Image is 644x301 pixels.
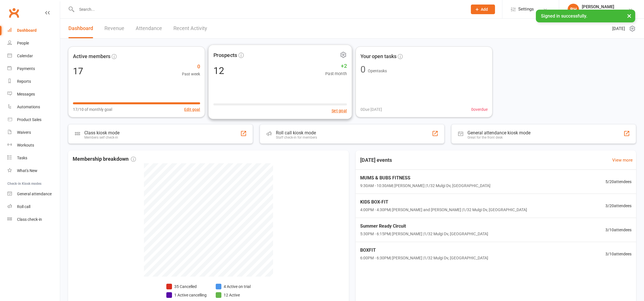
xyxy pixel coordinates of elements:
button: × [624,10,634,22]
div: Messages [17,92,35,96]
span: KIDS BOX-FIT [360,198,527,206]
span: 5:30PM - 6:15PM | [PERSON_NAME] | 1/32 Mulgi Dv, [GEOGRAPHIC_DATA] [360,231,488,237]
span: 6:00PM - 6:30PM | [PERSON_NAME] | 1/32 Mulgi Dv, [GEOGRAPHIC_DATA] [360,255,488,261]
a: Waivers [7,126,60,139]
div: Automations [17,105,40,109]
span: Past week [182,71,200,77]
div: Members self check-in [84,135,119,139]
span: 5 / 20 attendees [605,179,632,185]
a: Attendance [136,19,162,38]
span: Prospects [213,51,237,59]
a: General attendance kiosk mode [7,188,60,200]
span: BOXFIT [360,247,488,254]
span: Summer Ready Circuit [360,222,488,230]
h3: [DATE] events [356,155,397,165]
button: Add [471,5,495,14]
div: Waivers [17,130,31,135]
div: Class check-in [17,217,42,222]
a: Calendar [7,50,60,62]
span: 0 [182,63,200,71]
a: Roll call [7,200,60,213]
span: Add [481,7,488,12]
div: Roll call [17,204,30,209]
a: People [7,37,60,50]
a: Tasks [7,152,60,164]
span: Signed in successfully. [541,13,587,19]
li: 4 Active on trial [216,283,251,290]
a: Payments [7,62,60,75]
div: 17 [73,67,83,76]
div: Payments [17,66,35,71]
a: Class kiosk mode [7,213,60,226]
div: Calendar [17,54,33,58]
button: Edit goal [184,106,200,113]
li: 12 Active [216,292,251,298]
span: Active members [73,52,110,61]
a: Dashboard [7,24,60,37]
div: Bernz-Body-Fit [582,9,614,14]
a: Clubworx [7,6,21,20]
li: 1 Active cancelling [166,292,207,298]
span: Membership breakdown [73,155,136,163]
span: 17/10 of monthly goal [73,106,112,113]
a: Messages [7,88,60,101]
span: MUMS & BUBS FITNESS [360,174,490,182]
span: Settings [518,3,534,16]
a: Revenue [104,19,124,38]
div: Workouts [17,143,34,147]
div: Class kiosk mode [84,130,119,135]
div: 0 [360,65,366,74]
span: 0 overdue [471,106,488,113]
span: Past month [325,70,347,77]
button: Set goal [332,107,347,114]
span: 3 / 10 attendees [605,227,632,233]
div: Dashboard [17,28,37,33]
div: Product Sales [17,117,41,122]
span: 3 / 10 attendees [605,251,632,257]
a: View more [612,157,633,164]
div: General attendance kiosk mode [467,130,530,135]
input: Search... [75,5,463,13]
a: Recent Activity [173,19,207,38]
div: Roll call kiosk mode [276,130,317,135]
div: BH [568,4,579,15]
div: Staff check-in for members [276,135,317,139]
div: People [17,41,29,45]
span: [DATE] [612,25,625,32]
a: Automations [7,101,60,113]
div: [PERSON_NAME] [582,4,614,9]
span: +2 [325,62,347,70]
span: 9:30AM - 10:30AM | [PERSON_NAME] | 1/32 Mulgi Dv, [GEOGRAPHIC_DATA] [360,183,490,189]
li: 35 Cancelled [166,283,207,290]
a: Dashboard [68,19,93,38]
a: Reports [7,75,60,88]
a: Product Sales [7,113,60,126]
div: General attendance [17,192,52,196]
div: Great for the front desk [467,135,530,139]
span: 0 Due [DATE] [360,106,382,113]
div: 12 [213,66,224,75]
a: Workouts [7,139,60,152]
span: Open tasks [368,69,387,73]
span: 3 / 20 attendees [605,203,632,209]
a: What's New [7,164,60,177]
span: 4:00PM - 4:30PM | [PERSON_NAME] and [PERSON_NAME] | 1/32 Mulgi Dv, [GEOGRAPHIC_DATA] [360,207,527,213]
span: Your open tasks [360,52,397,61]
div: Tasks [17,156,27,160]
div: Reports [17,79,31,84]
div: What's New [17,168,37,173]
